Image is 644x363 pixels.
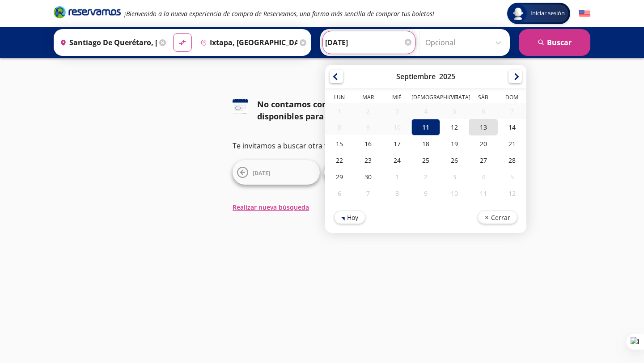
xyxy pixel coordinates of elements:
[325,93,354,103] th: Lunes
[383,152,411,169] div: 24-Sep-25
[519,29,590,56] button: Buscar
[411,135,440,152] div: 18-Sep-25
[478,211,517,224] button: Cerrar
[354,103,382,119] div: 02-Sep-25
[233,203,309,212] button: Realizar nueva búsqueda
[498,103,526,119] div: 07-Sep-25
[124,9,434,18] em: ¡Bienvenido a la nueva experiencia de compra de Reservamos, una forma más sencilla de comprar tus...
[411,169,440,185] div: 02-Oct-25
[469,185,497,202] div: 11-Oct-25
[325,185,354,202] div: 06-Oct-25
[233,140,411,151] p: Te invitamos a buscar otra fecha o ruta
[498,135,526,152] div: 21-Sep-25
[197,31,297,54] input: Buscar Destino
[440,152,469,169] div: 26-Sep-25
[469,152,497,169] div: 27-Sep-25
[440,135,469,152] div: 19-Sep-25
[325,152,354,169] div: 22-Sep-25
[440,93,469,103] th: Viernes
[325,103,354,119] div: 01-Sep-25
[440,103,469,119] div: 05-Sep-25
[354,152,382,169] div: 23-Sep-25
[253,169,270,177] span: [DATE]
[383,135,411,152] div: 17-Sep-25
[425,31,505,54] input: Opcional
[527,9,568,18] span: Iniciar sesión
[325,135,354,152] div: 15-Sep-25
[411,152,440,169] div: 25-Sep-25
[469,135,497,152] div: 20-Sep-25
[383,119,411,135] div: 10-Sep-25
[54,5,121,19] i: Brand Logo
[579,8,590,19] button: English
[383,185,411,202] div: 08-Oct-25
[56,31,157,54] input: Buscar Origen
[325,169,354,185] div: 29-Sep-25
[498,119,526,135] div: 14-Sep-25
[469,103,497,119] div: 06-Sep-25
[411,185,440,202] div: 09-Oct-25
[324,160,411,185] button: [DATE]Desde:$1,463MXN
[257,98,411,122] div: No contamos con horarios disponibles para esta fecha
[411,103,440,119] div: 04-Sep-25
[469,119,497,135] div: 13-Sep-25
[354,135,382,152] div: 16-Sep-25
[383,103,411,119] div: 03-Sep-25
[411,119,440,135] div: 11-Sep-25
[411,93,440,103] th: Jueves
[440,169,469,185] div: 03-Oct-25
[498,152,526,169] div: 28-Sep-25
[469,169,497,185] div: 04-Oct-25
[440,185,469,202] div: 10-Oct-25
[54,5,121,21] a: Brand Logo
[354,93,382,103] th: Martes
[325,119,354,135] div: 08-Sep-25
[354,119,382,135] div: 09-Sep-25
[498,169,526,185] div: 05-Oct-25
[383,169,411,185] div: 01-Oct-25
[354,185,382,202] div: 07-Oct-25
[396,72,436,81] div: Septiembre
[439,72,455,81] div: 2025
[383,93,411,103] th: Miércoles
[233,160,320,185] button: [DATE]
[325,31,413,54] input: Elegir Fecha
[440,119,469,135] div: 12-Sep-25
[469,93,497,103] th: Sábado
[498,185,526,202] div: 12-Oct-25
[334,211,365,224] button: Hoy
[354,169,382,185] div: 30-Sep-25
[498,93,526,103] th: Domingo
